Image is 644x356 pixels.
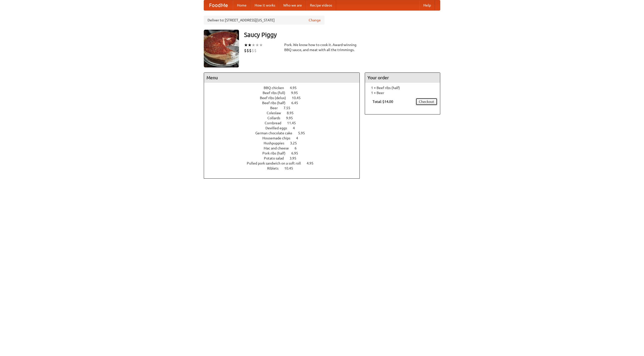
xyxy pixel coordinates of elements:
a: Pork ribs (half) 6.95 [262,151,307,155]
a: Mac and cheese 6 [264,146,306,150]
a: Potato salad 3.95 [264,156,306,160]
a: Pulled pork sandwich on a soft roll 4.95 [247,161,323,165]
a: Beef ribs (delux) 10.45 [260,96,310,100]
a: Cornbread 11.45 [265,121,305,125]
span: 3.95 [290,156,301,160]
li: ★ [255,42,259,48]
span: 5.95 [298,131,310,135]
li: $ [244,48,247,53]
li: ★ [248,42,252,48]
span: 10.45 [292,96,306,100]
span: Potato salad [264,156,289,160]
li: ★ [259,42,263,48]
span: Beef ribs (half) [262,101,291,105]
img: angular.jpg [204,30,239,67]
div: Pork. We know how to cook it. Award-winning BBQ sauce, and meat with all the trimmings. [284,42,360,52]
span: 4 [293,126,300,130]
li: $ [249,48,252,53]
a: Help [419,0,435,10]
h3: Saucy Piggy [244,30,440,40]
span: German chocolate cake [255,131,297,135]
a: Beef ribs (half) 6.45 [262,101,307,105]
span: BBQ chicken [264,86,289,90]
span: 6.45 [291,101,303,105]
a: Housemade chips 4 [262,136,307,140]
li: ★ [252,42,255,48]
span: 3.25 [290,141,302,145]
h4: Your order [365,73,440,83]
span: Collards [267,116,285,120]
span: Housemade chips [262,136,295,140]
span: Riblets [267,166,284,170]
span: Cornbread [265,121,286,125]
span: 9.95 [291,91,303,95]
span: Mac and cheese [264,146,294,150]
a: How it works [251,0,279,10]
a: Change [309,18,321,23]
a: Coleslaw 8.95 [267,111,303,115]
a: Recipe videos [306,0,336,10]
span: Beef ribs (full) [263,91,290,95]
a: Beef ribs (full) 9.95 [263,91,307,95]
span: Pulled pork sandwich on a soft roll [247,161,306,165]
a: Collards 9.95 [267,116,302,120]
span: 7.55 [284,106,295,110]
a: German chocolate cake 5.95 [255,131,314,135]
h4: Menu [204,73,359,83]
li: $ [252,48,254,53]
li: $ [254,48,257,53]
a: Devilled eggs 4 [265,126,304,130]
span: 4 [296,136,303,140]
a: BBQ chicken 4.95 [264,86,306,90]
span: 9.95 [286,116,298,120]
b: Total: $14.00 [373,100,393,104]
span: 6 [295,146,302,150]
span: 4.95 [290,86,302,90]
a: Checkout [416,98,437,105]
li: 1 × Beer [368,90,437,95]
span: Devilled eggs [265,126,292,130]
span: 4.95 [307,161,318,165]
span: Coleslaw [267,111,286,115]
span: Hushpuppies [264,141,289,145]
li: ★ [244,42,248,48]
span: Pork ribs (half) [262,151,291,155]
a: Home [233,0,251,10]
span: Beer [270,106,283,110]
a: Hushpuppies 3.25 [264,141,306,145]
a: Beer 7.55 [270,106,300,110]
a: FoodMe [204,0,233,10]
span: 6.95 [291,151,303,155]
a: Riblets 10.45 [267,166,302,170]
span: Beef ribs (delux) [260,96,291,100]
span: 10.45 [284,166,298,170]
span: 8.95 [287,111,299,115]
a: Who we are [279,0,306,10]
span: 11.45 [287,121,301,125]
div: Deliver to: [STREET_ADDRESS][US_STATE] [204,16,325,25]
li: $ [247,48,249,53]
li: 1 × Beef ribs (half) [368,85,437,90]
